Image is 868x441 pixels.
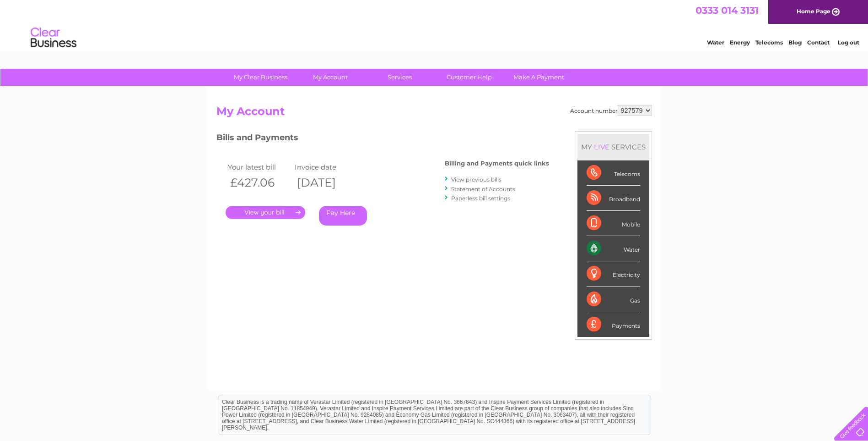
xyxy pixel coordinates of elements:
[587,186,640,211] div: Broadband
[577,134,649,160] div: MY SERVICES
[807,39,830,46] a: Contact
[223,69,298,86] a: My Clear Business
[451,176,501,183] a: View previous bills
[707,39,724,46] a: Water
[838,39,859,46] a: Log out
[292,69,368,86] a: My Account
[587,211,640,236] div: Mobile
[587,160,640,186] div: Telecoms
[501,69,577,86] a: Make A Payment
[445,160,549,167] h4: Billing and Payments quick links
[587,287,640,312] div: Gas
[730,39,750,46] a: Energy
[292,173,359,192] th: [DATE]
[216,131,549,147] h3: Bills and Payments
[788,39,802,46] a: Blog
[226,206,305,219] a: .
[226,161,292,173] td: Your latest bill
[319,206,367,226] a: Pay Here
[587,261,640,287] div: Electricity
[755,39,783,46] a: Telecoms
[587,236,640,261] div: Water
[30,24,77,52] img: logo.png
[218,5,651,44] div: Clear Business is a trading name of Verastar Limited (registered in [GEOGRAPHIC_DATA] No. 3667643...
[216,105,652,122] h2: My Account
[592,143,611,151] div: LIVE
[570,105,652,116] div: Account number
[587,312,640,337] div: Payments
[431,69,507,86] a: Customer Help
[451,186,515,193] a: Statement of Accounts
[292,161,359,173] td: Invoice date
[362,69,437,86] a: Services
[226,173,292,192] th: £427.06
[695,5,759,16] a: 0333 014 3131
[451,195,510,202] a: Paperless bill settings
